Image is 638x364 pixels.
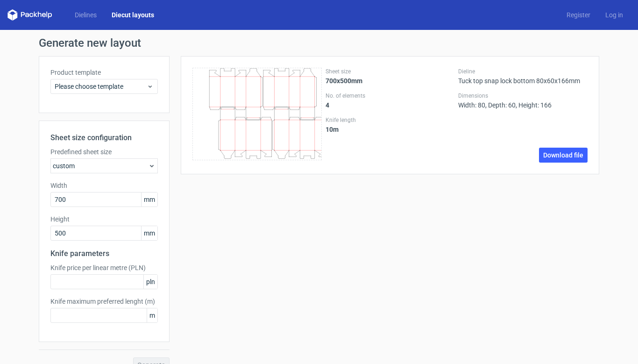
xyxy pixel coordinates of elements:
h2: Sheet size configuration [50,132,158,143]
label: Sheet size [326,68,455,75]
label: No. of elements [326,92,455,100]
a: Download file [539,148,588,163]
label: Knife maximum preferred lenght (m) [50,297,158,306]
label: Predefined sheet size [50,147,158,157]
label: Width [50,181,158,190]
label: Dieline [458,68,588,75]
a: Diecut layouts [104,10,162,20]
span: mm [141,226,157,240]
span: pln [143,275,157,289]
a: Register [559,10,598,20]
span: mm [141,193,157,207]
strong: 700x500mm [326,77,362,85]
label: Dimensions [458,92,588,100]
span: Please choose template [55,82,147,91]
label: Product template [50,68,158,77]
h1: Generate new layout [39,37,599,49]
strong: 10 m [326,126,339,133]
a: Dielines [67,10,104,20]
label: Knife price per linear metre (PLN) [50,263,158,272]
h2: Knife parameters [50,248,158,259]
span: m [147,308,157,322]
div: Width: 80, Depth: 60, Height: 166 [458,92,588,109]
div: Tuck top snap lock bottom 80x60x166mm [458,68,588,85]
div: custom [50,158,158,173]
a: Log in [598,10,631,20]
label: Knife length [326,116,455,124]
input: custom [50,192,158,207]
input: custom [50,226,158,241]
label: Height [50,214,158,224]
strong: 4 [326,101,329,109]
